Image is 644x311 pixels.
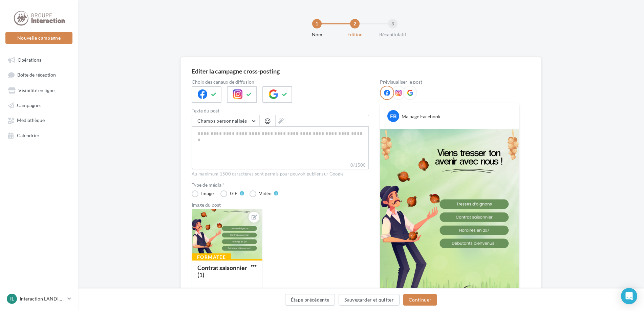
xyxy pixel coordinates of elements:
[350,19,360,28] div: 2
[5,292,72,305] a: IL Interaction LANDIVISIAU
[192,203,369,207] div: Image du post
[5,32,72,44] button: Nouvelle campagne
[285,294,335,306] button: Étape précédente
[312,19,322,28] div: 1
[192,253,231,261] div: Formatée
[4,99,74,111] a: Campagnes
[333,31,377,38] div: Edition
[18,57,41,63] span: Opérations
[10,295,14,302] span: IL
[259,191,272,196] div: Vidéo
[197,264,247,278] div: Contrat saisonnier (1)
[380,80,519,84] div: Prévisualiser le post
[20,295,65,302] p: Interaction LANDIVISIAU
[4,129,74,141] a: Calendrier
[339,294,400,306] button: Sauvegarder et quitter
[192,108,369,113] label: Texte du post
[17,102,41,108] span: Campagnes
[197,118,247,124] span: Champs personnalisés
[192,183,369,187] label: Type de média *
[192,80,369,84] label: Choix des canaux de diffusion
[230,191,237,196] div: GIF
[371,31,414,38] div: Récapitulatif
[621,288,637,304] div: Open Intercom Messenger
[201,191,214,196] div: Image
[402,113,441,120] div: Ma page Facebook
[4,68,74,81] a: Boîte de réception
[17,118,45,123] span: Médiathèque
[18,87,55,93] span: Visibilité en ligne
[4,114,74,126] a: Médiathèque
[17,72,56,78] span: Boîte de réception
[388,19,398,28] div: 3
[387,110,399,122] div: FB
[403,294,437,306] button: Continuer
[4,84,74,96] a: Visibilité en ligne
[17,132,40,138] span: Calendrier
[295,31,339,38] div: Nom
[192,68,280,74] div: Editer la campagne cross-posting
[192,171,369,177] div: Au maximum 1500 caractères sont permis pour pouvoir publier sur Google
[4,54,74,66] a: Opérations
[192,162,369,169] label: 0/1500
[192,115,259,127] button: Champs personnalisés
